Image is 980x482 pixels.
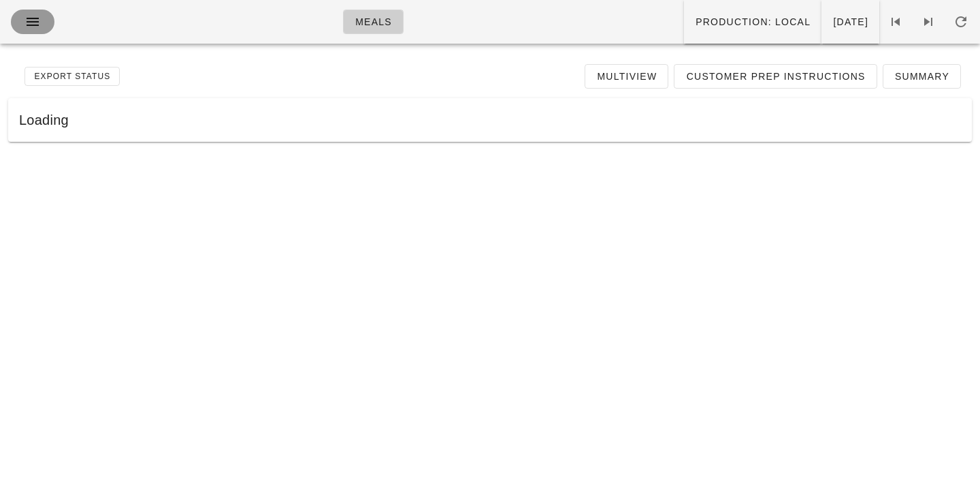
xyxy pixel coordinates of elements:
[832,16,868,27] span: [DATE]
[883,64,961,89] a: Summary
[24,67,120,86] button: Export Status
[894,71,949,82] span: Summary
[674,64,877,89] a: Customer Prep Instructions
[33,72,110,81] span: Export Status
[343,10,404,34] a: Meals
[596,71,657,82] span: Multiview
[585,64,668,89] a: Multiview
[695,16,811,27] span: Production: local
[355,16,392,27] span: Meals
[685,71,865,82] span: Customer Prep Instructions
[8,98,972,142] div: Loading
